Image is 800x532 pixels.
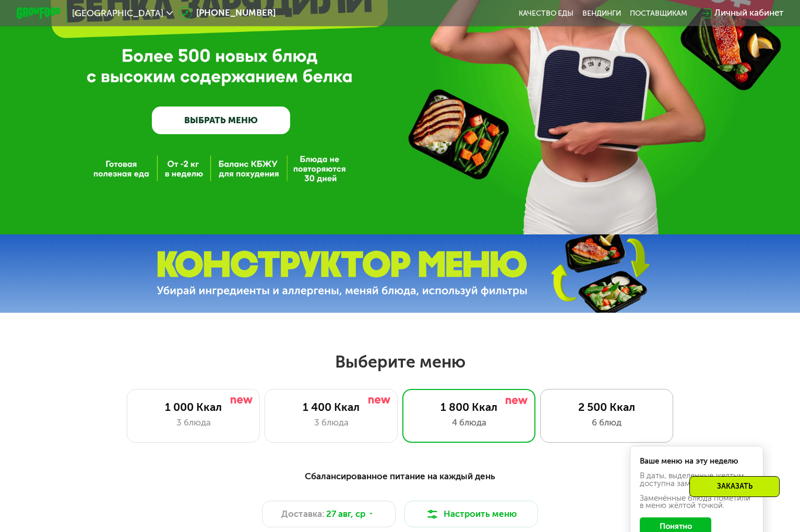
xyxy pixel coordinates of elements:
a: ВЫБРАТЬ МЕНЮ [152,107,290,134]
button: Настроить меню [404,501,538,527]
h2: Выберите меню [35,351,765,372]
span: Доставка: [281,507,324,521]
div: 4 блюда [414,416,524,430]
div: В даты, выделенные желтым, доступна замена блюд. [640,472,753,488]
div: Заказать [689,476,780,497]
a: Вендинги [582,9,621,18]
span: 27 авг, ср [326,507,365,521]
div: поставщикам [630,9,687,18]
a: Качество еды [519,9,574,18]
div: 3 блюда [276,416,386,430]
div: 6 блюд [552,416,662,430]
div: Сбалансированное питание на каждый день [71,469,729,483]
div: Личный кабинет [714,6,783,20]
a: [PHONE_NUMBER] [178,6,276,20]
span: [GEOGRAPHIC_DATA] [72,9,163,18]
div: Ваше меню на эту неделю [640,457,753,465]
div: 2 500 Ккал [552,401,662,415]
div: 3 блюда [138,416,248,430]
div: 1 000 Ккал [138,401,248,415]
div: 1 800 Ккал [414,401,524,415]
div: 1 400 Ккал [276,401,386,415]
div: Заменённые блюда пометили в меню жёлтой точкой. [640,494,753,510]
